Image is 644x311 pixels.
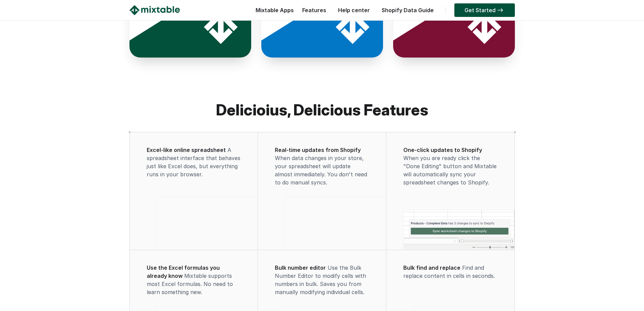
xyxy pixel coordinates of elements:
span: Bulk number editor [275,264,326,271]
span: One-click updates to Shopify [403,147,482,153]
span: Excel-like online spreadsheet [147,147,226,153]
div: Mixtable Apps [252,5,294,19]
img: arrow-right.svg [496,8,505,12]
a: Get Started [454,3,515,17]
span: Use the Excel formulas you already know [147,264,220,279]
img: Mixtable Logo [468,10,501,44]
span: When you are ready click the "Done Editing" button and Mixtable will automatically sync your spre... [403,155,497,186]
a: Help center [335,7,373,14]
img: Mixtable Logo [336,10,369,44]
img: Mixtable Logo [204,10,238,44]
img: One-click updates to Shopify [404,210,515,250]
span: Bulk find and replace [403,264,460,271]
span: When data changes in your store, your spreadsheet will update almost immediately. You don't need ... [275,155,367,186]
span: Real-time updates from Shopify [275,147,361,153]
a: Shopify Data Guide [378,7,437,14]
img: Mixtable logo [129,5,180,15]
span: Mixtable supports most Excel formulas. No need to learn something new. [147,272,233,295]
h2: Delicioius, Delicious Features [129,74,515,132]
a: Features [299,7,330,14]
